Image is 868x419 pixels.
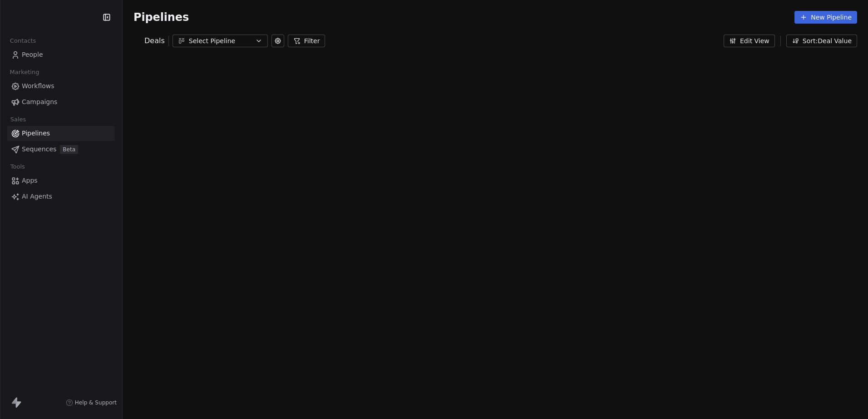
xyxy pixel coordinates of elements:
[7,79,115,94] a: Workflows
[22,192,52,201] span: AI Agents
[7,126,115,141] a: Pipelines
[7,47,115,62] a: People
[22,50,43,60] span: People
[75,399,117,406] span: Help & Support
[7,95,115,110] a: Campaigns
[133,11,189,24] span: Pipelines
[288,35,325,47] button: Filter
[60,145,78,154] span: Beta
[7,142,115,157] a: SequencesBeta
[794,11,857,24] button: New Pipeline
[22,176,38,185] span: Apps
[22,81,54,91] span: Workflows
[786,35,857,47] button: Sort: Deal Value
[6,160,29,174] span: Tools
[144,35,165,46] span: Deals
[724,35,775,47] button: Edit View
[66,399,117,406] a: Help & Support
[6,65,43,79] span: Marketing
[22,129,50,138] span: Pipelines
[6,34,40,48] span: Contacts
[22,97,57,107] span: Campaigns
[6,113,30,126] span: Sales
[7,173,115,188] a: Apps
[189,36,252,46] div: Select Pipeline
[22,145,56,154] span: Sequences
[7,189,115,204] a: AI Agents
